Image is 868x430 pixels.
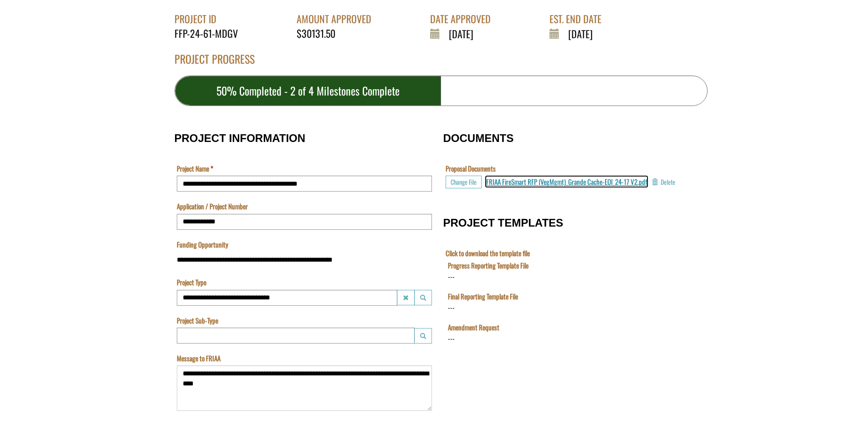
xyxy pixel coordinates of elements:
div: --- [2,73,9,82]
label: File field for users to download amendment request template [2,62,54,71]
button: Project Type Clear lookup field [397,290,415,305]
label: Final Reporting Template File [2,31,72,40]
div: 50% Completed - 2 of 4 Milestones Complete [175,76,441,106]
label: Project Type [177,278,206,287]
label: Proposal Documents [446,164,496,173]
div: --- [2,42,9,51]
button: Project Type Launch lookup modal [414,290,432,305]
label: Application / Project Number [177,202,248,211]
div: DATE APPROVED [430,12,498,26]
a: FRIAA FireSmart RFP (VegMgmt)_Grande Cache-EOI_24-17 V2.pdf [486,177,647,187]
div: AMOUNT APPROVED [297,12,378,26]
h3: PROJECT TEMPLATES [443,217,694,229]
label: Click to download the template file [446,248,530,258]
input: Project Name [177,176,432,192]
input: Project Sub-Type [177,328,415,344]
div: --- [2,11,9,20]
button: Delete [652,176,675,188]
fieldset: PROJECT INFORMATION [175,123,434,421]
h3: PROJECT INFORMATION [175,132,434,144]
button: Project Sub-Type Launch lookup modal [414,328,432,344]
div: EST. END DATE [550,12,608,26]
div: [DATE] [430,26,498,41]
div: $30131.50 [297,26,378,40]
fieldset: PROJECT TEMPLATES [443,207,694,365]
input: Project Type [177,290,397,306]
label: Message to FRIAA [177,354,221,363]
fieldset: DOCUMENTS [443,123,694,198]
h3: DOCUMENTS [443,132,694,144]
label: Funding Opportunity [177,240,228,249]
div: PROJECT PROGRESS [175,51,708,76]
label: Project Name [177,164,213,173]
button: Choose File for Proposal Documents [446,176,482,188]
div: FFP-24-61-MDGV [175,26,245,40]
label: Project Sub-Type [177,316,218,325]
textarea: Message to FRIAA [177,365,432,411]
div: [DATE] [550,26,608,41]
div: PROJECT ID [175,12,245,26]
input: Funding Opportunity [177,252,432,268]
